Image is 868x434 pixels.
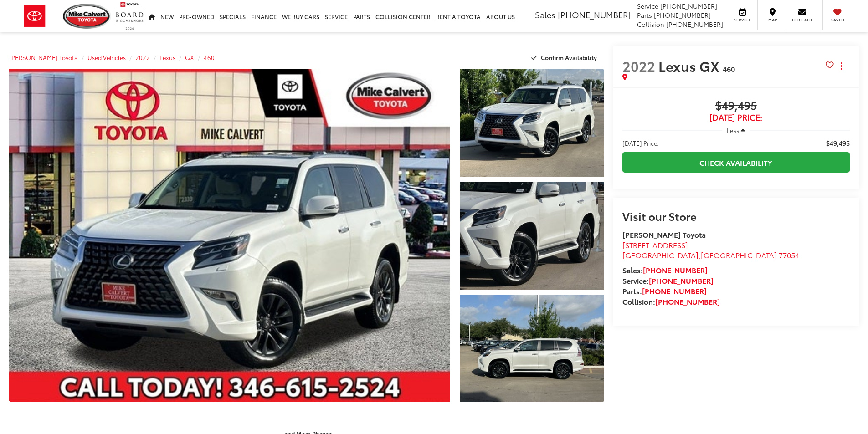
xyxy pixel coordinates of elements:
span: $49,495 [826,138,850,148]
button: Actions [834,58,850,74]
img: 2022 Lexus GX 460 [458,293,605,403]
img: 2022 Lexus GX 460 [458,67,605,178]
button: Confirm Availability [526,50,604,66]
span: Map [762,17,782,23]
span: Less [727,126,739,134]
span: Lexus GX [658,56,723,76]
strong: [PERSON_NAME] Toyota [622,229,706,240]
button: Less [722,122,750,138]
img: Mike Calvert Toyota [63,4,111,29]
strong: Service: [622,275,714,286]
img: 2022 Lexus GX 460 [458,181,605,291]
a: 2022 [135,53,150,61]
span: dropdown dots [841,62,842,70]
a: [PERSON_NAME] Toyota [9,53,78,61]
h2: Visit our Store [622,210,850,222]
a: Expand Photo 0 [9,69,450,402]
span: [PHONE_NUMBER] [666,20,723,29]
a: [PHONE_NUMBER] [643,265,708,275]
span: Sales [535,9,555,20]
a: Lexus [159,53,175,61]
a: Expand Photo 1 [460,69,604,177]
a: [PHONE_NUMBER] [649,275,714,286]
span: Confirm Availability [541,53,597,61]
strong: Sales: [622,265,708,275]
span: Contact [792,17,812,23]
strong: Parts: [622,286,707,296]
span: 460 [723,63,735,74]
span: [GEOGRAPHIC_DATA] [701,250,777,260]
a: Check Availability [622,152,850,173]
span: Collision [637,20,664,29]
span: [PHONE_NUMBER] [654,10,711,20]
a: Expand Photo 2 [460,182,604,290]
a: 460 [204,53,215,61]
span: 77054 [779,250,799,260]
a: GX [185,53,194,61]
span: $49,495 [622,99,850,113]
strong: Collision: [622,296,720,306]
span: , [622,250,799,260]
a: [PHONE_NUMBER] [655,296,720,306]
span: Parts [637,10,652,20]
span: [PHONE_NUMBER] [660,1,717,10]
span: [DATE] Price: [622,138,659,148]
a: [PHONE_NUMBER] [642,286,707,296]
img: 2022 Lexus GX 460 [5,67,454,404]
span: [STREET_ADDRESS] [622,240,688,250]
span: [DATE] Price: [622,113,850,122]
span: Service [732,17,753,23]
a: [STREET_ADDRESS] [GEOGRAPHIC_DATA],[GEOGRAPHIC_DATA] 77054 [622,240,799,260]
a: Used Vehicles [87,53,126,61]
a: Expand Photo 3 [460,295,604,403]
span: Service [637,1,658,10]
span: [PHONE_NUMBER] [558,9,631,20]
span: Saved [827,17,847,23]
span: 2022 [622,56,655,76]
span: [GEOGRAPHIC_DATA] [622,250,699,260]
